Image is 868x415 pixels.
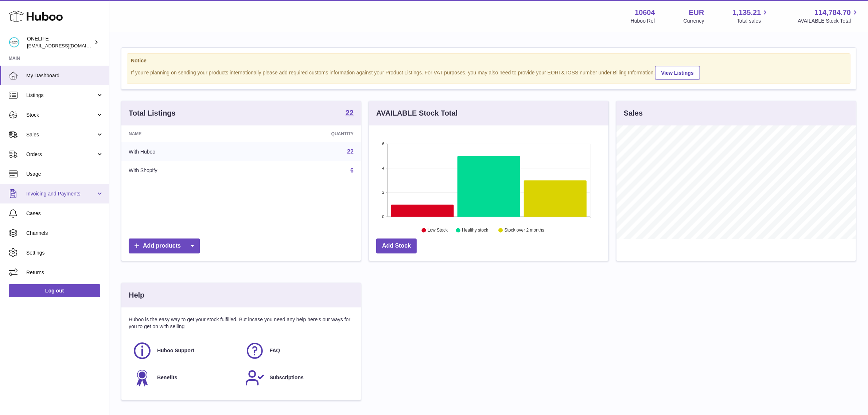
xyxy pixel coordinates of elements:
span: Orders [26,151,96,158]
th: Quantity [250,125,361,142]
div: ONELIFE [27,35,93,49]
span: Benefits [157,374,177,381]
strong: Notice [131,57,846,64]
text: Healthy stock [462,228,489,233]
text: 0 [382,214,384,219]
a: View Listings [655,66,700,80]
div: If you're planning on sending your products internationally please add required customs informati... [131,65,846,80]
a: 22 [346,109,354,118]
span: Subscriptions [270,374,304,381]
td: With Huboo [121,142,250,161]
span: Invoicing and Payments [26,190,96,197]
strong: 22 [346,109,354,116]
span: Stock [26,112,96,119]
a: 1,135.21 Total sales [733,8,770,24]
span: My Dashboard [26,72,104,79]
span: FAQ [270,347,280,354]
span: Settings [26,249,104,256]
text: Low Stock [428,228,448,233]
a: 114,784.70 AVAILABLE Stock Total [798,8,859,24]
span: Usage [26,171,104,178]
p: Huboo is the easy way to get your stock fulfilled. But incase you need any help here's our ways f... [129,316,354,330]
h3: Sales [624,108,643,118]
h3: Total Listings [129,108,176,118]
span: Cases [26,210,104,217]
span: 1,135.21 [733,8,761,18]
h3: Help [129,290,144,300]
td: With Shopify [121,161,250,180]
a: 22 [347,148,354,155]
a: Add products [129,238,200,253]
span: Returns [26,269,104,276]
div: Huboo Ref [631,18,655,24]
span: Channels [26,230,104,237]
span: Sales [26,131,96,138]
text: 6 [382,141,384,146]
span: AVAILABLE Stock Total [798,18,859,24]
text: 4 [382,166,384,170]
strong: 10604 [635,8,655,18]
span: 114,784.70 [814,8,851,18]
span: Huboo Support [157,347,194,354]
a: Subscriptions [245,368,350,388]
th: Name [121,125,250,142]
a: Huboo Support [132,341,238,361]
h3: AVAILABLE Stock Total [376,108,458,118]
a: Benefits [132,368,238,388]
a: Add Stock [376,238,417,253]
a: FAQ [245,341,350,361]
span: Total sales [737,18,769,24]
span: [EMAIL_ADDRESS][DOMAIN_NAME] [27,43,107,49]
text: Stock over 2 months [505,228,544,233]
div: Currency [684,18,704,24]
text: 2 [382,190,384,195]
a: 6 [350,167,354,174]
span: Listings [26,92,96,99]
a: Log out [9,284,100,297]
img: internalAdmin-10604@internal.huboo.com [9,37,20,48]
strong: EUR [689,8,704,18]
